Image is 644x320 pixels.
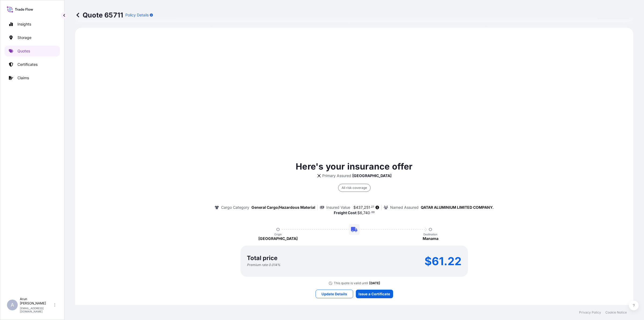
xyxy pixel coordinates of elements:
[322,173,351,178] p: Primary Assured
[363,206,364,209] span: ,
[363,211,370,215] span: 740
[371,211,375,213] span: 00
[370,206,371,208] span: .
[326,205,350,210] p: Insured Value
[17,35,31,40] p: Storage
[5,32,60,43] a: Storage
[356,206,363,209] span: 437
[11,302,14,308] span: A
[352,173,391,178] p: [GEOGRAPHIC_DATA]
[251,205,315,210] p: General Cargo/Hazardous Material
[358,291,390,297] p: Issue a Certificate
[334,281,368,285] p: This quote is valid until
[247,263,280,267] p: Premium rate 0.014 %
[369,281,380,285] p: [DATE]
[425,257,462,265] p: $61.22
[247,255,277,261] p: Total price
[75,11,123,19] p: Quote 65711
[356,290,393,298] button: Issue a Certificate
[17,48,30,54] p: Quotes
[423,233,437,236] p: Destination
[17,75,29,81] p: Claims
[360,211,362,215] span: 6
[5,73,60,83] a: Claims
[421,205,494,210] p: QATAR ALUMINIUM LIMITED COMPANY.
[20,297,53,305] p: Arun [PERSON_NAME]
[364,206,370,209] span: 251
[17,62,38,67] p: Certificates
[334,210,356,215] b: Freight Cost
[371,206,374,208] span: 27
[390,205,419,210] p: Named Assured
[321,291,347,297] p: Update Details
[125,12,149,18] p: Policy Details
[221,205,249,210] p: Cargo Category
[5,46,60,56] a: Quotes
[338,184,371,192] div: All risk coverage
[357,211,360,215] span: $
[258,236,298,241] p: [GEOGRAPHIC_DATA]
[296,160,412,173] p: Here's your insurance offer
[370,211,371,213] span: .
[5,19,60,30] a: Insights
[274,233,282,236] p: Origin
[5,59,60,70] a: Certificates
[579,310,601,315] a: Privacy Policy
[334,210,375,215] p: :
[605,310,627,315] a: Cookie Notice
[423,236,438,241] p: Manama
[316,290,353,298] button: Update Details
[362,211,363,215] span: ,
[17,21,31,27] p: Insights
[20,307,53,313] p: [EMAIL_ADDRESS][DOMAIN_NAME]
[353,206,356,209] span: $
